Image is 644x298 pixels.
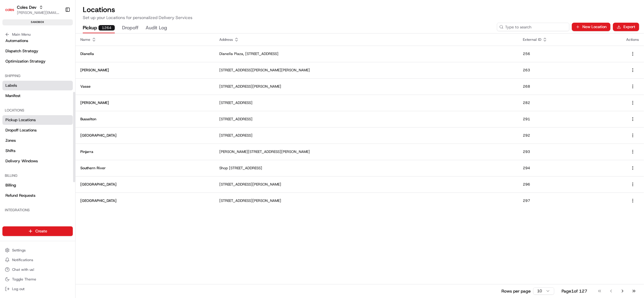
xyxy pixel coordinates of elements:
a: Dispatch Strategy [2,46,73,56]
div: 1264 [98,25,115,31]
img: Coles Dev [5,5,14,15]
button: Pickup [83,23,115,33]
span: Zones [5,138,16,143]
a: 📗Knowledge Base [4,85,49,96]
span: Log out [12,287,24,291]
div: Billing [2,171,73,180]
div: sandbox [2,19,73,25]
span: Knowledge Base [12,87,46,93]
a: Optimization Strategy [2,57,73,66]
p: 256 [523,51,617,56]
span: Dispatch Strategy [5,48,38,54]
img: 1736555255976-a54dd68f-1ca7-489b-9aae-adbdc363a1c4 [6,57,17,68]
div: 📗 [6,88,11,93]
span: Refund Requests [5,193,35,198]
p: [PERSON_NAME][STREET_ADDRESS][PERSON_NAME] [219,149,513,154]
a: Pickup Locations [2,115,73,125]
p: Shop [STREET_ADDRESS] [219,166,513,170]
p: Busselton [80,117,210,121]
button: Audit Log [146,23,167,33]
input: Clear [16,39,100,45]
span: Billing [5,183,16,188]
a: Billing [2,180,73,190]
div: 💻 [51,88,56,93]
p: [STREET_ADDRESS] [219,100,513,105]
button: Export [613,23,639,31]
a: Dropoff Locations [2,125,73,135]
span: Shifts [5,148,15,154]
a: Labels [2,81,73,90]
p: Vasse [80,84,210,89]
span: Main Menu [12,32,31,37]
span: Automations [5,38,28,44]
a: Delivery Windows [2,156,73,166]
p: 296 [523,182,617,187]
p: Dianella [80,51,210,56]
a: Automations [2,36,73,46]
button: Notifications [2,256,73,264]
span: Manifest [5,93,21,99]
span: Pickup Locations [5,117,36,123]
p: 263 [523,68,617,73]
p: 297 [523,198,617,203]
p: [STREET_ADDRESS][PERSON_NAME][PERSON_NAME] [219,68,513,73]
p: 294 [523,166,617,170]
button: Coles Dev [17,4,37,10]
span: Pylon [60,102,73,107]
span: Settings [12,248,26,253]
p: [STREET_ADDRESS][PERSON_NAME] [219,182,513,187]
a: Shifts [2,146,73,156]
input: Type to search [497,23,569,31]
p: [GEOGRAPHIC_DATA] [80,198,210,203]
p: [PERSON_NAME] [80,100,210,105]
button: Chat with us! [2,265,73,274]
a: Refund Requests [2,191,73,200]
p: 291 [523,117,617,121]
div: Page 1 of 127 [562,288,587,294]
div: Shipping [2,71,73,81]
span: Chat with us! [12,267,34,272]
button: Settings [2,246,73,254]
p: 292 [523,133,617,138]
div: Name [80,37,210,42]
a: Zones [2,136,73,145]
div: Integrations [2,205,73,215]
a: Manifest [2,91,73,101]
p: [STREET_ADDRESS] [219,117,513,121]
button: Toggle Theme [2,275,73,283]
div: Address [219,37,513,42]
p: Rows per page [501,288,531,294]
div: Start new chat [21,57,99,63]
p: [GEOGRAPHIC_DATA] [80,133,210,138]
button: Start new chat [103,59,110,66]
div: External ID [523,37,617,42]
div: Locations [2,105,73,115]
span: Toggle Theme [12,277,36,282]
p: Dianella Plaza, [STREET_ADDRESS] [219,51,513,56]
p: [PERSON_NAME] [80,68,210,73]
p: Southern River [80,166,210,170]
p: [STREET_ADDRESS][PERSON_NAME] [219,198,513,203]
div: We're available if you need us! [21,63,76,68]
span: Labels [5,83,17,88]
button: Create [2,226,73,236]
button: Dropoff [122,23,138,33]
a: 💻API Documentation [49,85,99,96]
p: [STREET_ADDRESS] [219,133,513,138]
span: Optimization Strategy [5,59,46,64]
p: 282 [523,100,617,105]
button: Coles DevColes Dev[PERSON_NAME][EMAIL_ADDRESS][DOMAIN_NAME] [2,2,63,17]
p: 268 [523,84,617,89]
p: [STREET_ADDRESS][PERSON_NAME] [219,84,513,89]
span: Create [35,228,47,234]
button: Main Menu [2,30,73,39]
p: [GEOGRAPHIC_DATA] [80,182,210,187]
button: [PERSON_NAME][EMAIL_ADDRESS][DOMAIN_NAME] [17,10,60,15]
div: Actions [626,37,639,42]
span: Delivery Windows [5,158,38,164]
span: Dropoff Locations [5,128,37,133]
button: New Location [572,23,610,31]
button: Log out [2,285,73,293]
